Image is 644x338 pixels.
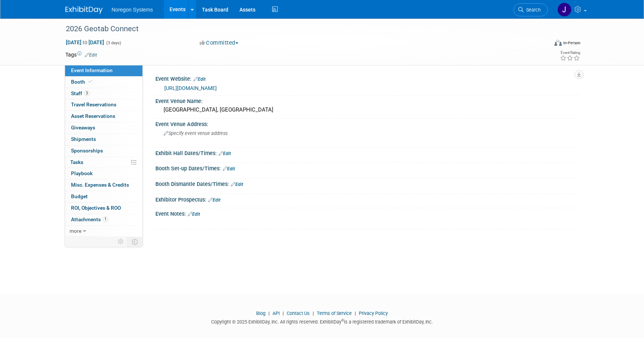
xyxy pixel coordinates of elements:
div: Exhibitor Prospectus: [155,194,579,204]
span: Playbook [71,170,93,176]
div: In-Person [563,40,580,46]
a: Edit [231,182,243,187]
span: Booth [71,79,94,85]
a: Budget [65,191,142,202]
span: Noregon Systems [112,7,153,13]
img: Johana Gil [557,3,571,17]
i: Booth reservation complete [88,80,92,84]
a: Shipments [65,134,142,145]
td: Personalize Event Tab Strip [115,237,128,247]
a: Contact Us [287,310,310,316]
a: Privacy Policy [359,310,388,316]
span: Staff [71,90,90,96]
span: | [267,310,271,316]
a: Giveaways [65,122,142,133]
div: Event Rating [560,51,580,55]
div: 2026 Geotab Connect [63,22,537,36]
span: | [311,310,316,316]
div: Event Notes: [155,208,579,218]
span: | [353,310,358,316]
div: Exhibit Hall Dates/Times: [155,148,579,157]
div: Event Website: [155,73,579,83]
span: Event Information [71,67,113,73]
span: Asset Reservations [71,113,115,119]
td: Tags [65,51,97,58]
span: ROI, Objectives & ROO [71,205,121,211]
a: Terms of Service [317,310,352,316]
a: Asset Reservations [65,111,142,122]
a: Edit [193,77,206,82]
a: Edit [85,52,97,58]
div: Event Format [504,39,580,50]
button: Committed [197,39,241,47]
td: Toggle Event Tabs [128,237,143,247]
span: Attachments [71,216,108,222]
span: [DATE] [DATE] [65,39,104,46]
a: [URL][DOMAIN_NAME] [164,85,217,91]
a: Edit [219,151,231,156]
div: Event Venue Name: [155,96,579,105]
sup: ® [341,318,344,322]
img: ExhibitDay [65,6,103,14]
a: Sponsorships [65,145,142,157]
div: Event Venue Address: [155,119,579,128]
a: Search [513,3,548,16]
span: to [81,39,88,45]
span: Specify event venue address [164,131,228,136]
a: Edit [208,197,220,203]
a: more [65,226,142,237]
a: Edit [223,166,235,171]
a: API [273,310,280,316]
a: Playbook [65,168,142,179]
img: Format-Inperson.png [554,40,562,46]
a: Booth [65,77,142,88]
span: Budget [71,193,88,199]
span: Misc. Expenses & Credits [71,182,129,188]
span: Giveaways [71,125,95,131]
span: Shipments [71,136,96,142]
span: | [281,310,286,316]
a: Event Information [65,65,142,76]
a: ROI, Objectives & ROO [65,203,142,214]
a: Travel Reservations [65,99,142,110]
a: Blog [256,310,265,316]
span: 3 [84,90,90,96]
span: Search [524,7,541,13]
div: [GEOGRAPHIC_DATA], [GEOGRAPHIC_DATA] [161,104,573,116]
span: Travel Reservations [71,102,116,107]
a: Staff3 [65,88,142,99]
div: Booth Set-up Dates/Times: [155,163,579,173]
a: Misc. Expenses & Credits [65,180,142,191]
span: 1 [103,216,108,222]
div: Booth Dismantle Dates/Times: [155,178,579,188]
span: (3 days) [106,41,121,45]
a: Attachments1 [65,214,142,225]
span: more [70,228,81,234]
a: Tasks [65,157,142,168]
span: Tasks [70,159,83,165]
span: Sponsorships [71,148,103,154]
a: Edit [188,212,200,217]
